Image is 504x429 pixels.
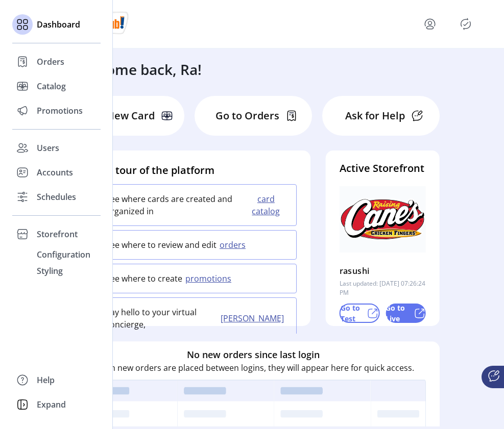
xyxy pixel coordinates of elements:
[37,142,59,154] span: Users
[218,312,290,324] button: [PERSON_NAME]
[37,80,66,92] span: Catalog
[340,161,426,176] h4: Active Storefront
[182,272,237,285] button: promotions
[245,193,290,217] button: card catalog
[106,306,218,331] p: Say hello to your virtual concierge,
[37,18,80,31] span: Dashboard
[37,228,78,240] span: Storefront
[37,191,76,203] span: Schedules
[106,272,182,285] p: See where to create
[37,166,73,179] span: Accounts
[458,16,474,32] button: Publisher Panel
[386,302,410,324] p: Go to Live
[37,105,83,117] span: Promotions
[85,108,155,123] p: Add New Card
[106,193,245,217] p: See where cards are created and organized in
[422,16,438,32] button: menu
[345,108,405,123] p: Ask for Help
[37,248,90,261] span: Configuration
[37,56,64,68] span: Orders
[37,265,63,277] span: Styling
[81,163,297,178] h4: Take a tour of the platform
[93,361,414,373] p: When new orders are placed between logins, they will appear here for quick access.
[340,263,370,279] p: rasushi
[37,398,66,411] span: Expand
[217,239,252,251] button: orders
[106,239,217,251] p: See where to review and edit
[340,279,426,297] p: Last updated: [DATE] 07:26:24 PM
[37,374,55,386] span: Help
[187,347,320,361] h6: No new orders since last login
[341,302,363,324] p: Go to Test
[215,108,279,123] p: Go to Orders
[74,59,202,80] h3: Welcome back, Ra!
